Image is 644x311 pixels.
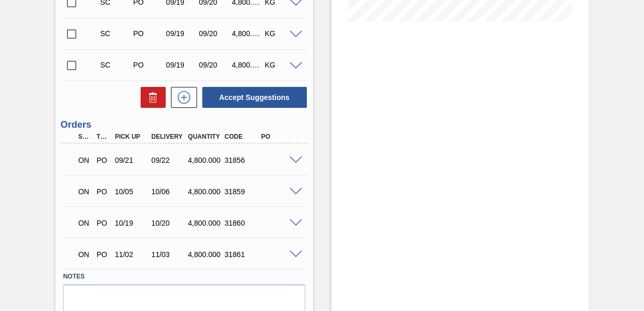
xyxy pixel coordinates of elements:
div: Code [222,133,261,140]
div: New suggestion [166,87,197,108]
div: Step [76,133,93,140]
div: 10/06/2025 [149,187,188,196]
div: Purchase order [94,187,111,196]
div: 09/20/2025 [197,61,231,69]
div: 09/20/2025 [197,29,231,38]
div: PO [258,133,297,140]
div: Negotiating Order [76,212,93,235]
div: 09/21/2025 [112,156,152,164]
button: Accept Suggestions [202,87,307,108]
div: 10/20/2025 [149,219,188,227]
div: 31859 [222,187,261,196]
div: Purchase order [131,29,165,38]
div: 31860 [222,219,261,227]
div: 4,800.000 [186,156,225,164]
div: 4,800.000 [229,29,264,38]
div: Pick up [112,133,152,140]
div: 31861 [222,250,261,259]
div: 10/19/2025 [112,219,152,227]
div: 09/22/2025 [149,156,188,164]
div: 4,800.000 [229,61,264,69]
div: Suggestion Created [98,29,132,38]
div: 09/19/2025 [164,61,198,69]
p: ON [78,250,90,259]
p: ON [78,156,90,164]
div: Negotiating Order [76,180,93,203]
div: Delivery [149,133,188,140]
div: Purchase order [94,250,111,259]
div: 11/03/2025 [149,250,188,259]
div: Quantity [186,133,225,140]
div: Negotiating Order [76,243,93,266]
div: Accept Suggestions [197,86,308,109]
div: 09/19/2025 [164,29,198,38]
div: 11/02/2025 [112,250,152,259]
div: Purchase order [131,61,165,69]
div: 31856 [222,156,261,164]
div: Type [94,133,111,140]
div: KG [262,29,296,38]
p: ON [78,219,90,227]
div: Delete Suggestions [135,87,166,108]
div: KG [262,61,296,69]
div: Purchase order [94,156,111,164]
div: 10/05/2025 [112,187,152,196]
div: 4,800.000 [186,250,225,259]
div: 4,800.000 [186,187,225,196]
p: ON [78,187,90,196]
div: Suggestion Created [98,61,132,69]
div: Negotiating Order [76,149,93,172]
div: 4,800.000 [186,219,225,227]
h3: Orders [61,119,308,130]
label: Notes [63,269,305,284]
div: Purchase order [94,219,111,227]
